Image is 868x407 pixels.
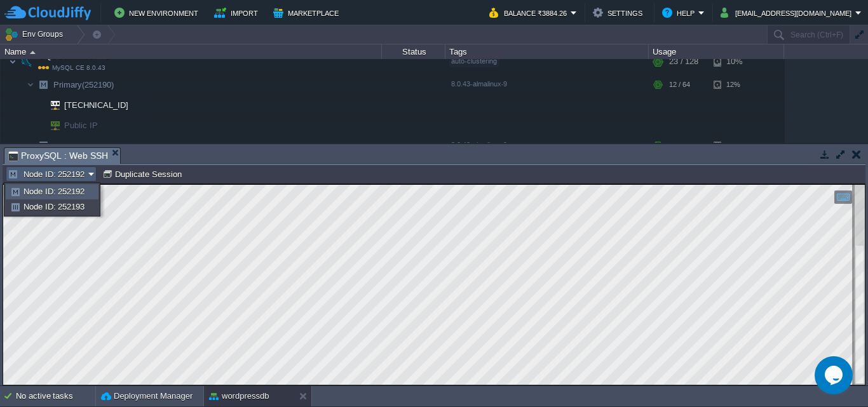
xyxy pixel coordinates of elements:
button: Deployment Manager [101,390,193,403]
span: [TECHNICAL_ID] [63,95,130,115]
iframe: chat widget [815,356,855,394]
button: New Environment [114,5,202,20]
button: Marketplace [273,5,342,20]
a: Secondary(252191) [52,140,126,151]
button: Settings [593,5,646,20]
img: AMDAwAAAACH5BAEAAAAALAAAAAABAAEAAAICRAEAOw== [30,51,36,54]
img: AMDAwAAAACH5BAEAAAAALAAAAAABAAEAAAICRAEAOw== [17,49,35,74]
div: Usage [649,44,783,59]
span: Primary [52,79,116,90]
span: 8.0.43-almalinux-9 [451,80,507,88]
a: Primary(252190) [52,79,116,90]
button: wordpressdb [209,390,269,403]
img: AMDAwAAAACH5BAEAAAAALAAAAAABAAEAAAICRAEAOw== [27,75,34,95]
img: AMDAwAAAACH5BAEAAAAALAAAAAABAAEAAAICRAEAOw== [34,136,52,156]
img: AMDAwAAAACH5BAEAAAAALAAAAAABAAEAAAICRAEAOw== [34,95,42,115]
div: 12 / 64 [669,75,690,95]
div: Name [1,44,381,59]
span: (252190) [82,80,114,90]
button: Node ID: 252192 [8,168,88,180]
img: CloudJiffy [4,5,91,21]
div: 23 / 128 [669,49,698,74]
span: (252191) [93,141,125,150]
span: 8.0.43-almalinux-9 [451,141,507,149]
span: Node ID: 252192 [24,187,85,196]
img: AMDAwAAAACH5BAEAAAAALAAAAAABAAEAAAICRAEAOw== [34,75,52,95]
a: Node ID: 252193 [6,200,98,214]
img: AMDAwAAAACH5BAEAAAAALAAAAAABAAEAAAICRAEAOw== [27,136,34,156]
button: Import [214,5,262,20]
span: Secondary [52,140,126,151]
span: MySQL CE 8.0.43 [38,64,105,71]
a: Public IP [63,121,100,130]
span: auto-clustering [451,57,497,65]
div: 12% [714,75,755,95]
img: AMDAwAAAACH5BAEAAAAALAAAAAABAAEAAAICRAEAOw== [42,116,60,135]
div: 10% [714,49,755,74]
span: Node ID: 252193 [24,202,85,211]
div: No active tasks [16,386,95,406]
div: 11 / 64 [669,136,690,156]
a: SQL Databasesx 2MySQL CE 8.0.43 [38,51,112,61]
div: Status [383,44,445,59]
span: ProxySQL : Web SSH [8,148,108,164]
button: Env Groups [4,25,67,43]
button: Balance ₹3884.26 [489,5,571,20]
span: Public IP [63,116,100,135]
div: 8% [714,136,755,156]
img: AMDAwAAAACH5BAEAAAAALAAAAAABAAEAAAICRAEAOw== [42,95,60,115]
img: AMDAwAAAACH5BAEAAAAALAAAAAABAAEAAAICRAEAOw== [9,49,17,74]
div: Tags [446,44,648,59]
img: AMDAwAAAACH5BAEAAAAALAAAAAABAAEAAAICRAEAOw== [34,116,42,135]
button: Duplicate Session [102,168,186,180]
a: [TECHNICAL_ID] [63,100,130,110]
button: [EMAIL_ADDRESS][DOMAIN_NAME] [721,5,855,20]
button: Help [662,5,698,20]
a: Node ID: 252192 [6,185,98,199]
